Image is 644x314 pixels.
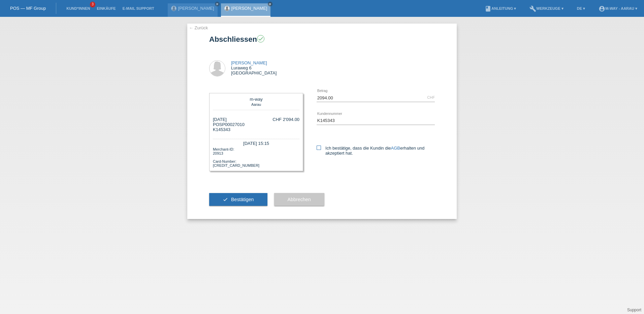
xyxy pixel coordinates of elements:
a: ← Zurück [189,25,208,30]
a: Support [627,308,641,312]
label: Ich bestätige, dass die Kundin die erhalten und akzeptiert hat. [317,146,435,156]
a: Einkäufe [93,6,119,10]
button: check Bestätigen [209,193,267,206]
div: Luraweg 6 [GEOGRAPHIC_DATA] [231,60,277,75]
a: AGB [391,146,400,151]
i: close [268,2,272,6]
a: [PERSON_NAME] [178,6,214,11]
i: book [485,5,491,12]
i: check [223,197,228,202]
div: Aarau [215,102,298,106]
div: Merchant-ID: 20913 Card-Number: [CREDIT_CARD_NUMBER] [213,147,299,167]
a: [PERSON_NAME] [231,6,267,11]
h1: Abschliessen [209,35,435,43]
a: bookAnleitung ▾ [481,6,519,10]
i: account_circle [599,5,605,12]
span: K145343 [213,127,230,132]
span: Bestätigen [231,197,254,202]
div: [DATE] 15:15 [213,139,299,147]
a: [PERSON_NAME] [231,60,267,65]
i: check [258,36,264,42]
div: CHF 2'094.00 [272,117,299,122]
div: [DATE] POSP00027010 [213,117,245,132]
a: account_circlem-way - Aarau ▾ [595,6,641,10]
div: m-way [215,97,298,102]
a: Kund*innen [63,6,93,10]
a: POS — MF Group [10,6,46,11]
a: E-Mail Support [119,6,158,10]
a: close [215,2,220,6]
a: DE ▾ [574,6,588,10]
button: Abbrechen [274,193,324,206]
a: buildWerkzeuge ▾ [526,6,567,10]
span: Abbrechen [288,197,311,202]
i: close [216,2,219,6]
i: build [529,5,536,12]
span: 3 [90,2,95,7]
a: close [268,2,272,6]
div: CHF [427,95,435,99]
